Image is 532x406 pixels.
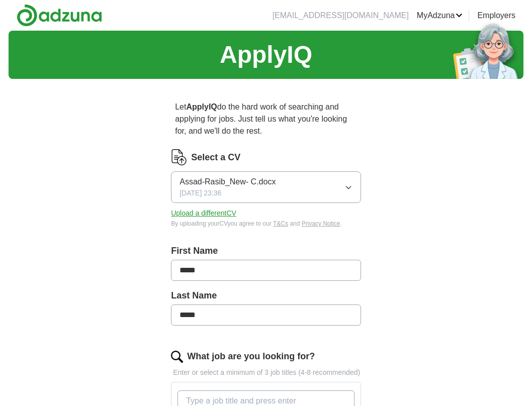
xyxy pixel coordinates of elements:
[171,219,361,228] div: By uploading your CV you agree to our and .
[171,97,361,141] p: Let do the hard work of searching and applying for jobs. Just tell us what you're looking for, an...
[171,149,187,165] img: CV Icon
[186,103,217,111] strong: ApplyIQ
[17,4,102,27] img: Adzuna logo
[477,10,515,22] a: Employers
[171,244,361,258] label: First Name
[220,37,312,73] h1: ApplyIQ
[171,171,361,203] button: Assad-Rasib_New- C.docx[DATE] 23:36
[171,289,361,302] label: Last Name
[302,220,340,227] a: Privacy Notice
[417,10,463,22] a: MyAdzuna
[191,151,240,164] label: Select a CV
[171,351,183,363] img: search.png
[180,176,276,188] span: Assad-Rasib_New- C.docx
[180,188,221,198] span: [DATE] 23:36
[171,367,361,378] p: Enter or select a minimum of 3 job titles (4-8 recommended)
[273,220,288,227] a: T&Cs
[171,208,236,219] button: Upload a differentCV
[187,350,315,363] label: What job are you looking for?
[273,10,409,22] li: [EMAIL_ADDRESS][DOMAIN_NAME]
